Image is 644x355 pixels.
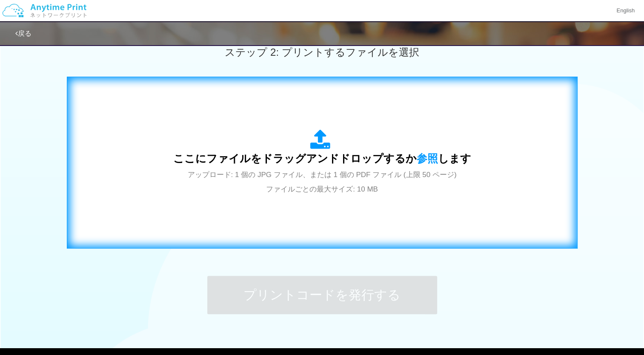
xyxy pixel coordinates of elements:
[207,276,437,314] button: プリントコードを発行する
[15,30,31,37] a: 戻る
[417,152,438,164] span: 参照
[225,46,419,58] span: ステップ 2: プリントするファイルを選択
[173,152,471,164] span: ここにファイルをドラッグアンドドロップするか します
[188,171,457,193] span: アップロード: 1 個の JPG ファイル、または 1 個の PDF ファイル (上限 50 ページ) ファイルごとの最大サイズ: 10 MB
